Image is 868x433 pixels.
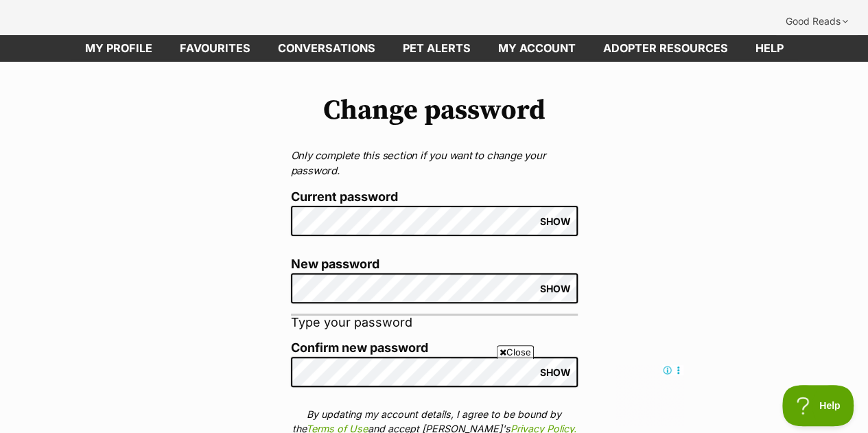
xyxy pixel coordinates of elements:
span: SHOW [540,283,571,294]
a: Help [742,35,797,62]
a: Favourites [166,35,264,62]
a: Adopter resources [589,35,742,62]
a: My profile [71,35,166,62]
iframe: Help Scout Beacon - Open [782,385,854,426]
iframe: Advertisement [185,364,684,426]
h1: Change password [291,95,578,126]
a: conversations [264,35,389,62]
span: Type your password [291,315,412,329]
a: My account [484,35,589,62]
span: Close [497,345,534,359]
span: SHOW [540,216,571,227]
label: New password [291,257,578,272]
p: Only complete this section if you want to change your password. [291,148,578,179]
label: Confirm new password [291,341,578,355]
div: Good Reads [776,8,858,35]
a: Pet alerts [389,35,484,62]
label: Current password [291,190,578,204]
